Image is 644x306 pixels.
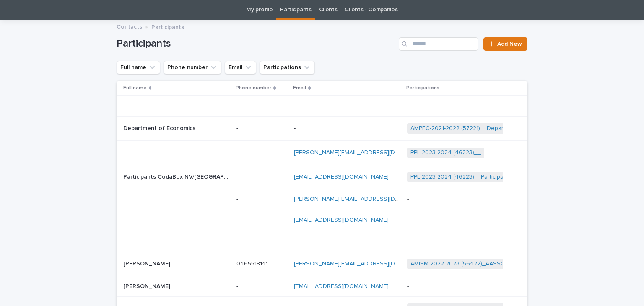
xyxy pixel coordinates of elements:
p: Participants [151,22,184,31]
a: AMPEC-2021-2022 (57221)__Department of Economics [410,125,556,132]
a: PPL-2023-2024 (46223)__ [410,149,481,156]
p: [PERSON_NAME] [123,281,172,290]
p: Department of Economics [123,123,197,132]
button: Phone number [164,61,221,74]
button: Participations [260,61,315,74]
p: Phone number [236,83,271,93]
p: - [294,123,297,132]
tr: -- [PERSON_NAME][EMAIL_ADDRESS][DOMAIN_NAME] - [117,189,527,210]
tr: Participants CodaBox NV/[GEOGRAPHIC_DATA]Participants CodaBox NV/[GEOGRAPHIC_DATA] -- [EMAIL_ADDR... [117,165,527,189]
p: 0465518141 [236,259,270,267]
p: - [236,172,240,181]
tr: -- -- - [117,96,527,117]
p: - [236,281,240,290]
button: Full name [117,61,160,74]
a: [EMAIL_ADDRESS][DOMAIN_NAME] [294,174,389,180]
p: - [236,236,240,245]
tr: [PERSON_NAME][PERSON_NAME] 04655181410465518141 [PERSON_NAME][EMAIL_ADDRESS][DOMAIN_NAME] AMISM-2... [117,252,527,276]
p: - [294,236,297,245]
a: [PERSON_NAME][EMAIL_ADDRESS][DOMAIN_NAME] [294,261,434,267]
p: [PERSON_NAME] [123,259,172,267]
p: - [236,194,240,203]
a: Contacts [117,21,142,31]
h1: Participants [117,38,395,50]
tr: Department of EconomicsDepartment of Economics -- -- AMPEC-2021-2022 (57221)__Department of Econo... [117,116,527,140]
a: Add New [483,37,527,51]
tr: [PERSON_NAME][PERSON_NAME] -- [EMAIL_ADDRESS][DOMAIN_NAME] - [117,276,527,297]
a: [EMAIL_ADDRESS][DOMAIN_NAME] [294,283,389,289]
p: - [236,148,240,156]
tr: -- [EMAIL_ADDRESS][DOMAIN_NAME] - [117,210,527,231]
p: Email [293,83,306,93]
button: Email [225,61,256,74]
a: [EMAIL_ADDRESS][DOMAIN_NAME] [294,217,389,223]
a: AMISM-2022-2023 (56422)_AASSOUM_Dina [410,260,529,267]
input: Search [399,37,478,51]
p: - [407,283,512,290]
p: - [236,101,240,109]
a: [PERSON_NAME][EMAIL_ADDRESS][DOMAIN_NAME] [294,150,434,156]
p: - [407,238,512,245]
p: - [236,215,240,224]
p: - [236,123,240,132]
p: Full name [123,83,147,93]
a: PPL-2023-2024 (46223)__Participants CodaBox NV/[GEOGRAPHIC_DATA] [410,174,607,181]
p: Participations [406,83,439,93]
p: - [407,217,512,224]
a: [PERSON_NAME][EMAIL_ADDRESS][DOMAIN_NAME] [294,196,434,202]
p: - [294,101,297,109]
p: - [407,196,512,203]
p: - [407,102,512,109]
span: Add New [497,41,522,47]
tr: -- [PERSON_NAME][EMAIL_ADDRESS][DOMAIN_NAME] PPL-2023-2024 (46223)__ [117,140,527,165]
p: Participants CodaBox NV/[GEOGRAPHIC_DATA] [123,172,230,181]
tr: -- -- - [117,231,527,252]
